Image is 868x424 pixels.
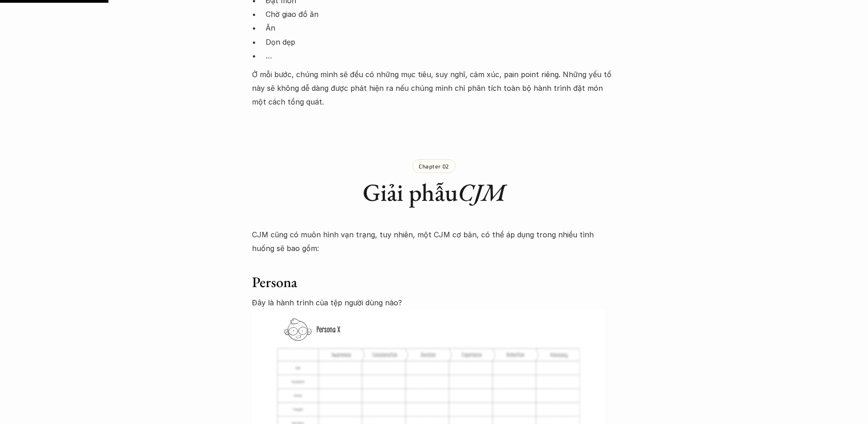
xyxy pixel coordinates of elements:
h1: Giải phẫu [252,178,616,207]
h3: Persona [252,273,616,291]
em: CJM [458,176,506,208]
p: CJM cũng có muôn hình vạn trạng, tuy nhiên, một CJM cơ bản, có thể áp dụng trong nhiều tình huống... [252,228,616,256]
p: Đây là hành trình của tệp người dùng nào? [252,296,616,309]
p: … [266,49,616,63]
p: Dọn dẹp [266,35,616,49]
p: Ăn [266,21,616,35]
p: Ở mỗi bước, chúng mình sẽ đều có những mục tiêu, suy nghĩ, cảm xúc, pain point riêng. Những yếu t... [252,68,616,109]
p: Chapter 02 [419,163,449,169]
p: Chờ giao đồ ăn [266,7,616,21]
